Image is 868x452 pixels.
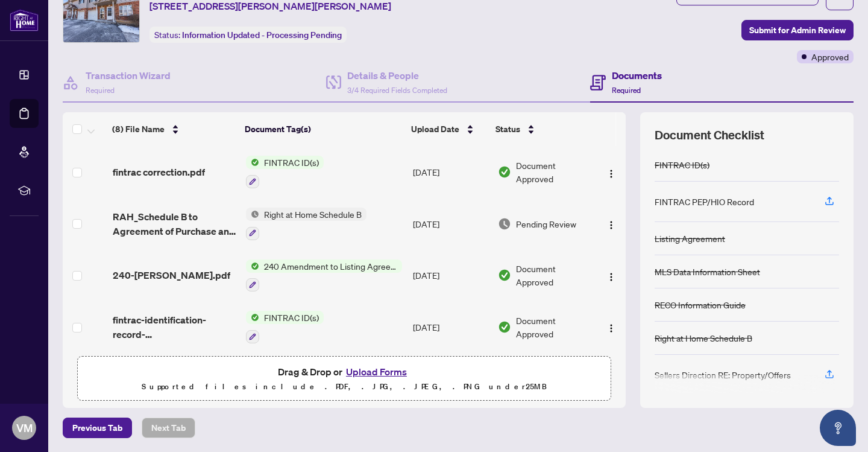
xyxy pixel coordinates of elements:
[259,311,324,324] span: FINTRAC ID(s)
[606,220,616,230] img: Logo
[246,208,259,221] img: Status Icon
[246,156,324,188] button: Status IconFINTRAC ID(s)
[606,323,616,333] img: Logo
[347,86,447,95] span: 3/4 Required Fields Completed
[408,250,493,302] td: [DATE]
[655,158,709,171] div: FINTRAC ID(s)
[498,165,511,179] img: Document Status
[259,156,324,169] span: FINTRAC ID(s)
[246,259,259,273] img: Status Icon
[113,165,205,179] span: fintrac correction.pdf
[246,208,366,240] button: Status IconRight at Home Schedule B
[182,30,342,40] span: Information Updated - Processing Pending
[85,380,603,394] p: Supported files include .PDF, .JPG, .JPEG, .PNG under 25 MB
[342,364,410,380] button: Upload Forms
[86,68,171,83] h4: Transaction Wizard
[246,156,259,169] img: Status Icon
[749,21,846,40] span: Submit for Admin Review
[408,198,493,250] td: [DATE]
[246,311,324,343] button: Status IconFINTRAC ID(s)
[516,217,576,231] span: Pending Review
[113,209,237,238] span: RAH_Schedule B to Agreement of Purchase and Sale - Revised [DATE] copy.pdf
[655,232,725,245] div: Listing Agreement
[63,418,132,438] button: Previous Tab
[602,266,621,285] button: Logo
[107,112,240,146] th: (8) File Name
[498,217,511,231] img: Document Status
[347,68,447,83] h4: Details & People
[498,320,511,334] img: Document Status
[149,27,347,43] div: Status:
[606,272,616,282] img: Logo
[612,86,641,95] span: Required
[612,68,662,83] h4: Documents
[655,195,754,208] div: FINTRAC PEP/HIO Record
[113,313,237,342] span: fintrac-identification-record-[PERSON_NAME]-20250203-113914.pdf
[491,112,593,146] th: Status
[72,418,122,438] span: Previous Tab
[655,368,791,381] div: Sellers Direction RE: Property/Offers
[246,259,402,292] button: Status Icon240 Amendment to Listing Agreement - Authority to Offer for Sale Price Change/Extensio...
[516,314,591,340] span: Document Approved
[741,20,854,40] button: Submit for Admin Review
[259,208,366,221] span: Right at Home Schedule B
[602,214,621,234] button: Logo
[516,159,591,185] span: Document Approved
[602,317,621,337] button: Logo
[655,298,746,311] div: RECO Information Guide
[498,269,511,282] img: Document Status
[78,357,611,401] span: Drag & Drop orUpload FormsSupported files include .PDF, .JPG, .JPEG, .PNG under25MB
[655,331,752,345] div: Right at Home Schedule B
[246,311,259,324] img: Status Icon
[16,419,33,436] span: VM
[142,418,195,438] button: Next Tab
[10,9,39,31] img: logo
[602,162,621,182] button: Logo
[113,268,230,282] span: 240-[PERSON_NAME].pdf
[606,169,616,179] img: Logo
[655,265,760,278] div: MLS Data Information Sheet
[495,123,520,136] span: Status
[240,112,406,146] th: Document Tag(s)
[655,127,764,144] span: Document Checklist
[408,146,493,198] td: [DATE]
[811,50,849,63] span: Approved
[516,262,591,288] span: Document Approved
[406,112,491,146] th: Upload Date
[408,301,493,353] td: [DATE]
[278,364,410,380] span: Drag & Drop or
[86,86,115,95] span: Required
[820,410,856,446] button: Open asap
[112,123,165,136] span: (8) File Name
[411,123,459,136] span: Upload Date
[259,259,402,273] span: 240 Amendment to Listing Agreement - Authority to Offer for Sale Price Change/Extension/Amendment(s)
